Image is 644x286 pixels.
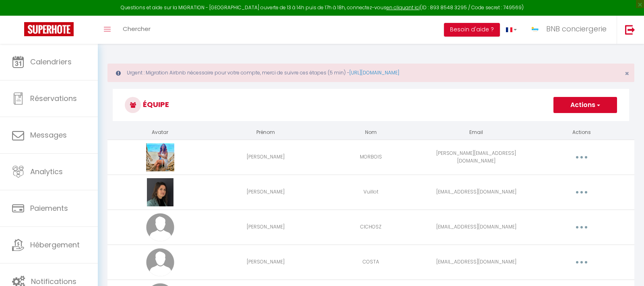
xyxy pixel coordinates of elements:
[213,140,318,175] td: [PERSON_NAME]
[117,16,157,44] a: Chercher
[24,22,74,36] img: Super Booking
[423,245,529,280] td: [EMAIL_ADDRESS][DOMAIN_NAME]
[213,210,318,245] td: [PERSON_NAME]
[107,64,634,82] div: Urgent : Migration Airbnb nécessaire pour votre compte, merci de suivre ces étapes (5 min) -
[30,57,72,67] span: Calendriers
[30,93,77,103] span: Réservations
[318,245,424,280] td: COSTA
[30,240,80,250] span: Hébergement
[213,126,318,140] th: Prénom
[30,203,68,213] span: Paiements
[146,143,174,171] img: 17261273718343.jpg
[30,130,67,140] span: Messages
[318,175,424,210] td: Vuillot
[423,175,529,210] td: [EMAIL_ADDRESS][DOMAIN_NAME]
[123,25,151,33] span: Chercher
[349,69,399,76] a: [URL][DOMAIN_NAME]
[30,167,63,177] span: Analytics
[213,245,318,280] td: [PERSON_NAME]
[213,175,318,210] td: [PERSON_NAME]
[318,126,424,140] th: Nom
[423,126,529,140] th: Email
[444,23,500,37] button: Besoin d'aide ?
[318,210,424,245] td: CICHOSZ
[113,89,629,121] h3: Équipe
[423,210,529,245] td: [EMAIL_ADDRESS][DOMAIN_NAME]
[107,126,213,140] th: Avatar
[386,4,420,11] a: en cliquant ici
[146,213,174,241] img: avatar.png
[318,140,424,175] td: MORBOIS
[423,140,529,175] td: [PERSON_NAME][EMAIL_ADDRESS][DOMAIN_NAME]
[146,248,174,276] img: avatar.png
[147,178,173,206] img: 17261273580996.jpg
